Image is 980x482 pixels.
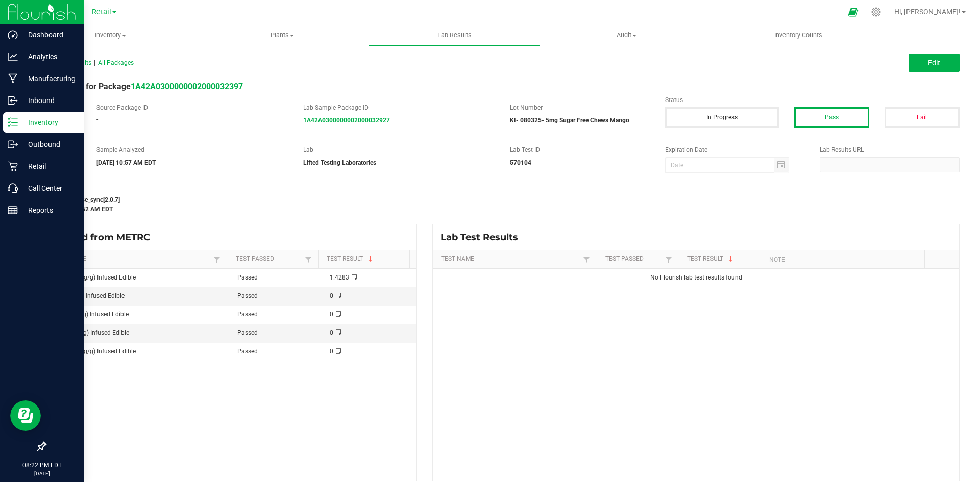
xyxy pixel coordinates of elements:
[92,8,111,16] span: Retail
[366,255,375,263] span: Sortable
[541,31,712,40] span: Audit
[52,292,125,299] span: CBD (mg/g) Infused Edible
[8,95,18,106] inline-svg: Inbound
[330,329,333,336] span: 0
[369,24,541,46] a: Lab Results
[909,54,960,72] button: Edit
[8,183,18,193] inline-svg: Call Center
[440,232,526,243] span: Lab Test Results
[18,204,79,216] p: Reports
[8,30,18,40] inline-svg: Dashboard
[45,82,243,91] span: Lab Result for Package
[727,255,735,263] span: Sortable
[237,311,258,318] span: Passed
[330,274,349,281] span: 1.4283
[580,253,593,266] a: Filter
[870,7,883,17] div: Manage settings
[303,145,495,155] label: Lab
[8,52,18,62] inline-svg: Analytics
[510,117,629,124] strong: KI- 080325- 5mg Sugar Free Chews Mango
[24,24,197,46] a: Inventory
[510,145,650,155] label: Lab Test ID
[18,182,79,194] p: Call Center
[96,145,288,155] label: Sample Analyzed
[761,31,836,40] span: Inventory Counts
[94,59,95,66] span: |
[236,255,302,263] a: Test PassedSortable
[510,103,650,112] label: Lot Number
[96,159,156,166] strong: [DATE] 10:57 AM EDT
[52,329,129,336] span: THCA (mg/g) Infused Edible
[303,159,376,166] strong: Lifted Testing Laboratories
[131,82,243,91] a: 1A42A0300000002000032397
[10,400,41,431] iframe: Resource center
[197,31,368,40] span: Plants
[53,232,158,243] span: Synced from METRC
[45,184,650,193] label: Last Modified
[665,107,779,128] button: In Progress
[18,138,79,150] p: Outbound
[441,255,580,263] a: Test NameSortable
[96,103,288,112] label: Source Package ID
[52,274,136,281] span: Δ-9 THC (mg/g) Infused Edible
[433,269,959,287] td: No Flourish lab test results found
[302,253,314,266] a: Filter
[8,73,18,84] inline-svg: Manufacturing
[18,116,79,129] p: Inventory
[24,31,197,40] span: Inventory
[303,117,390,124] a: 1A42A0300000002000032927
[237,329,258,336] span: Passed
[665,145,805,155] label: Expiration Date
[197,24,369,46] a: Plants
[5,470,79,477] p: [DATE]
[605,255,663,263] a: Test PassedSortable
[928,59,940,67] span: Edit
[237,274,258,281] span: Passed
[541,24,713,46] a: Audit
[303,103,495,112] label: Lab Sample Package ID
[885,107,960,128] button: Fail
[8,117,18,128] inline-svg: Inventory
[98,59,134,66] span: All Packages
[761,250,924,269] th: Note
[18,29,79,41] p: Dashboard
[18,160,79,172] p: Retail
[794,107,869,128] button: Pass
[820,145,960,155] label: Lab Results URL
[5,461,79,470] p: 08:22 PM EDT
[237,292,258,299] span: Passed
[663,253,675,266] a: Filter
[53,255,211,263] a: Test NameSortable
[330,311,333,318] span: 0
[842,2,865,22] span: Open Ecommerce Menu
[327,255,406,263] a: Test ResultSortable
[18,72,79,85] p: Manufacturing
[52,348,136,355] span: Δ-8 THC (mg/g) Infused Edible
[687,255,757,263] a: Test ResultSortable
[18,50,79,63] p: Analytics
[330,348,333,355] span: 0
[510,159,531,166] strong: 570104
[8,161,18,171] inline-svg: Retail
[665,95,960,105] label: Status
[713,24,885,46] a: Inventory Counts
[8,205,18,215] inline-svg: Reports
[424,31,485,40] span: Lab Results
[96,116,98,123] span: -
[330,292,333,299] span: 0
[211,253,223,266] a: Filter
[52,311,129,318] span: CBDA (mg/g) Infused Edible
[894,8,961,16] span: Hi, [PERSON_NAME]!
[18,94,79,107] p: Inbound
[8,139,18,149] inline-svg: Outbound
[237,348,258,355] span: Passed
